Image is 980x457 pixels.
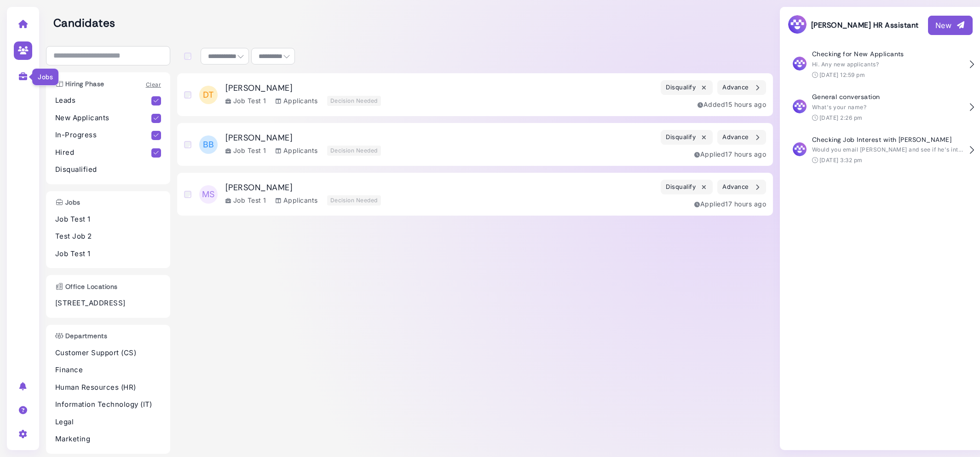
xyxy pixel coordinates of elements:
[55,113,151,123] p: New Applicants
[51,283,122,291] h3: Office Locations
[666,182,708,192] div: Disqualify
[55,417,161,428] p: Legal
[787,14,918,36] h3: [PERSON_NAME] HR Assistant
[666,133,708,142] div: Disqualify
[276,146,318,155] div: Applicants
[327,96,381,106] div: Decision Needed
[55,95,151,106] p: Leads
[55,147,151,158] p: Hired
[51,199,85,206] h3: Jobs
[694,199,766,209] div: Applied
[53,17,773,30] h2: Candidates
[225,83,381,94] h3: [PERSON_NAME]
[725,150,766,158] time: Aug 13, 2025
[199,86,218,104] span: DT
[225,195,266,205] div: Job Test 1
[661,80,713,95] button: Disqualify
[9,64,38,88] a: Jobs
[55,249,161,259] p: Job Test 1
[55,164,161,175] p: Disqualified
[666,83,708,93] div: Disqualify
[819,71,865,78] time: [DATE] 12:59 pm
[722,182,761,192] div: Advance
[819,157,863,164] time: [DATE] 3:32 pm
[55,434,161,445] p: Marketing
[225,133,381,143] h3: [PERSON_NAME]
[928,16,973,35] button: New
[722,133,761,142] div: Advance
[787,86,973,129] button: General conversation What's your name? [DATE] 2:26 pm
[55,214,161,225] p: Job Test 1
[225,96,266,105] div: Job Test 1
[698,100,766,109] div: Added
[32,68,59,86] div: Jobs
[812,50,964,58] h4: Checking for New Applicants
[787,129,973,172] button: Checking Job Interest with [PERSON_NAME] Would you email [PERSON_NAME] and see if he's interested...
[225,183,381,193] h3: [PERSON_NAME]
[51,80,109,88] h3: Hiring Phase
[819,114,863,121] time: [DATE] 2:26 pm
[717,130,766,145] button: Advance
[55,298,161,309] p: [STREET_ADDRESS]
[55,399,161,410] p: Information Technology (IT)
[717,180,766,194] button: Advance
[812,104,866,111] span: What's your name?
[146,81,161,88] a: Clear
[812,61,879,68] span: Hi. Any new applicants?
[276,195,318,205] div: Applicants
[199,135,218,154] span: BB
[327,195,381,205] div: Decision Needed
[51,332,112,340] h3: Departments
[55,365,161,375] p: Finance
[935,20,965,31] div: New
[812,136,964,144] h4: Checking Job Interest with [PERSON_NAME]
[276,96,318,105] div: Applicants
[327,146,381,156] div: Decision Needed
[694,149,766,159] div: Applied
[55,231,161,242] p: Test Job 2
[812,93,964,101] h4: General conversation
[661,130,713,145] button: Disqualify
[787,43,973,86] button: Checking for New Applicants Hi. Any new applicants? [DATE] 12:59 pm
[722,83,761,93] div: Advance
[225,146,266,155] div: Job Test 1
[717,80,766,95] button: Advance
[55,348,161,358] p: Customer Support (CS)
[725,200,766,208] time: Aug 13, 2025
[55,130,151,141] p: In-Progress
[55,382,161,393] p: Human Resources (HR)
[199,185,218,204] span: MS
[725,100,766,108] time: Aug 13, 2025
[661,180,713,194] button: Disqualify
